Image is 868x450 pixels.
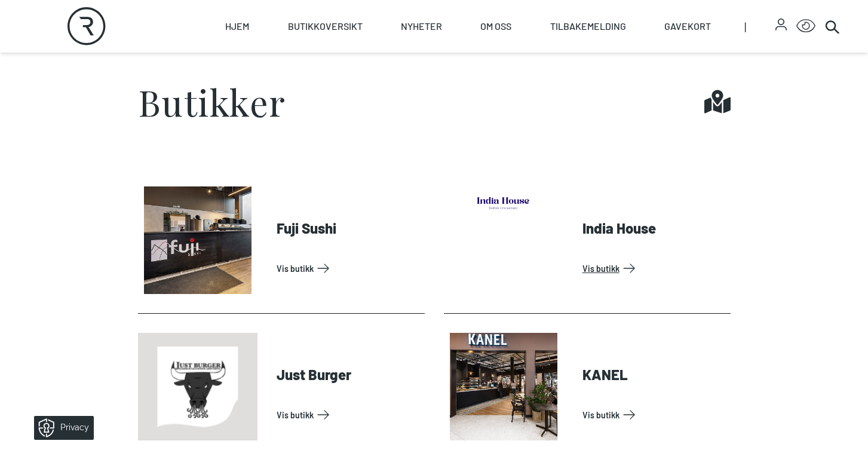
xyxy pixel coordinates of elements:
button: Open Accessibility Menu [796,17,815,36]
iframe: Manage Preferences [12,412,109,444]
a: Vis Butikk: KANEL [582,405,726,424]
h1: Butikker [138,84,286,120]
a: Vis Butikk: Fuji Sushi [277,259,420,278]
a: Vis Butikk: India House [582,259,726,278]
a: Vis Butikk: Just Burger [277,405,420,424]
